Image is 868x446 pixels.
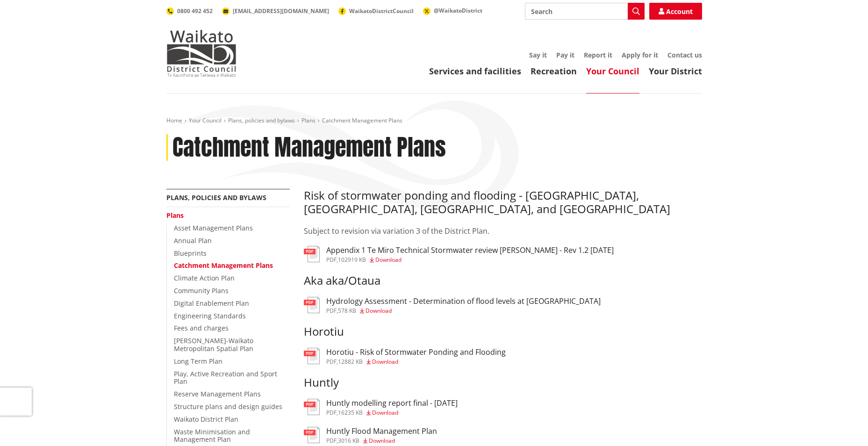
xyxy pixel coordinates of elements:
span: 16235 KB [338,409,363,417]
a: Structure plans and design guides [174,402,282,411]
span: Download [372,358,398,366]
a: Long Term Plan [174,357,222,366]
span: pdf [326,358,337,366]
a: Your Council [586,65,639,77]
span: Download [369,437,395,445]
a: Digital Enablement Plan [174,299,249,308]
img: document-pdf.svg [304,297,320,313]
a: Plans [301,116,316,124]
span: pdf [326,307,337,315]
a: Your Council [189,116,222,124]
span: Download [372,409,398,417]
a: Hydrology Assessment - Determination of flood levels at [GEOGRAPHIC_DATA] pdf,578 KB Download [304,297,601,314]
h3: Risk of stormwater ponding and flooding - [GEOGRAPHIC_DATA], [GEOGRAPHIC_DATA], [GEOGRAPHIC_DATA]... [304,189,702,216]
a: Say it [529,50,547,59]
a: Asset Management Plans [174,223,253,232]
img: Waikato District Council - Te Kaunihera aa Takiwaa o Waikato [166,30,237,77]
a: Fees and charges [174,324,229,332]
a: [PERSON_NAME]-Waikato Metropolitan Spatial Plan [174,336,253,353]
div: , [326,257,614,263]
span: pdf [326,409,337,417]
input: Search input [525,3,645,20]
h3: Huntly Flood Management Plan [326,427,437,436]
a: [EMAIL_ADDRESS][DOMAIN_NAME] [222,7,329,15]
h3: Huntly modelling report final - [DATE] [326,399,458,408]
span: [EMAIL_ADDRESS][DOMAIN_NAME] [233,7,329,15]
span: 102919 KB [338,256,366,264]
a: Climate Action Plan [174,273,235,282]
h1: Catchment Management Plans [172,134,446,161]
a: Annual Plan [174,236,212,245]
img: document-pdf.svg [304,246,320,262]
a: Services and facilities [429,65,521,77]
a: Plans, policies and bylaws [166,193,266,202]
h3: Horotiu - Risk of Stormwater Ponding and Flooding [326,348,506,357]
a: Play, Active Recreation and Sport Plan [174,369,277,386]
h3: Huntly [304,376,702,389]
a: Home [166,116,182,124]
a: Blueprints [174,249,207,258]
h3: Horotiu [304,325,702,338]
a: Account [649,3,702,20]
span: WaikatoDistrictCouncil [349,7,414,15]
a: @WaikatoDistrict [423,7,482,14]
a: Recreation [531,65,577,77]
span: 3016 KB [338,437,359,445]
div: , [326,438,437,444]
div: , [326,308,601,314]
span: 0800 492 452 [177,7,213,15]
span: Catchment Management Plans [322,116,402,124]
h3: Appendix 1 Te Miro Technical Stormwater review [PERSON_NAME] - Rev 1.2 [DATE] [326,246,614,255]
a: Plans, policies and bylaws [228,116,295,124]
a: WaikatoDistrictCouncil [338,7,414,15]
img: document-pdf.svg [304,348,320,364]
a: 0800 492 452 [166,7,213,15]
span: pdf [326,437,337,445]
a: Waikato District Plan [174,415,238,424]
span: 12882 KB [338,358,363,366]
div: , [326,359,506,365]
a: Community Plans [174,286,229,295]
img: document-pdf.svg [304,427,320,443]
img: document-pdf.svg [304,399,320,415]
span: @WaikatoDistrict [434,7,482,14]
span: 578 KB [338,307,356,315]
a: Apply for it [622,50,658,59]
a: Your District [649,65,702,77]
a: Pay it [556,50,574,59]
div: , [326,410,458,416]
h3: Aka aka/Otaua [304,274,702,288]
a: Huntly modelling report final - [DATE] pdf,16235 KB Download [304,399,458,416]
p: Subject to revision via variation 3 of the District Plan. [304,225,702,237]
a: Contact us [667,50,702,59]
span: Download [366,307,392,315]
a: Appendix 1 Te Miro Technical Stormwater review [PERSON_NAME] - Rev 1.2 [DATE] pdf,102919 KB Download [304,246,614,263]
a: Waste Minimisation and Management Plan [174,427,250,444]
a: Horotiu - Risk of Stormwater Ponding and Flooding pdf,12882 KB Download [304,348,506,365]
span: Download [375,256,402,264]
a: Catchment Management Plans [174,261,273,270]
a: Huntly Flood Management Plan pdf,3016 KB Download [304,427,437,444]
a: Engineering Standards [174,311,246,320]
a: Plans [166,211,184,220]
a: Report it [584,50,612,59]
h3: Hydrology Assessment - Determination of flood levels at [GEOGRAPHIC_DATA] [326,297,601,306]
a: Reserve Management Plans [174,389,261,398]
span: pdf [326,256,337,264]
nav: breadcrumb [166,117,702,125]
